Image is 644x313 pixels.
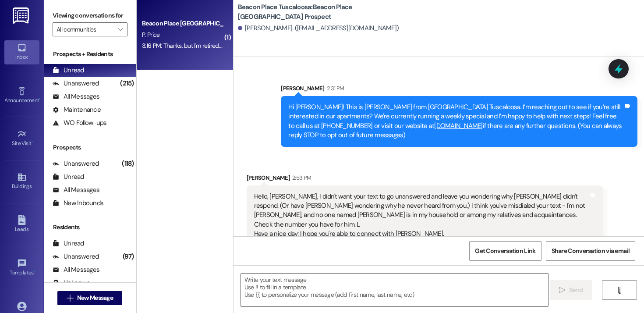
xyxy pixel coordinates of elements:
[53,9,127,22] label: Viewing conversations for
[142,42,577,50] div: 3:16 PM: Thanks, but I'm retired and living in [US_STATE] close to family, with no plans on movin...
[53,239,84,248] div: Unread
[57,22,113,36] input: All communities
[44,50,136,59] div: Prospects + Residents
[4,256,39,280] a: Templates •
[546,241,635,261] button: Share Conversation via email
[475,246,535,256] span: Get Conversation Link
[142,31,159,39] span: P. Price
[77,293,113,302] span: New Message
[53,172,84,181] div: Unread
[118,77,136,90] div: (215)
[559,287,566,294] i: 
[13,7,31,24] img: ResiDesk Logo
[44,223,136,232] div: Residents
[53,278,90,288] div: Unknown
[550,280,592,300] button: Send
[32,139,33,145] span: •
[57,291,122,305] button: New Message
[120,157,136,171] div: (118)
[4,127,39,150] a: Site Visit •
[53,118,106,128] div: WO Follow-ups
[469,241,541,261] button: Get Conversation Link
[53,79,99,88] div: Unanswered
[552,246,630,256] span: Share Conversation via email
[53,92,99,101] div: All Messages
[281,84,637,96] div: [PERSON_NAME]
[4,40,39,64] a: Inbox
[4,213,39,236] a: Leads
[53,66,84,75] div: Unread
[254,192,589,249] div: Hello, [PERSON_NAME], I didn't want your text to go unanswered and leave you wondering why [PERSO...
[118,26,123,33] i: 
[288,103,623,140] div: Hi [PERSON_NAME]! This is [PERSON_NAME] from [GEOGRAPHIC_DATA] Tuscaloosa. I’m reaching out to se...
[53,159,99,168] div: Unanswered
[53,252,99,261] div: Unanswered
[616,287,623,294] i: 
[142,19,223,28] div: Beacon Place [GEOGRAPHIC_DATA] Prospect
[39,96,40,102] span: •
[4,170,39,193] a: Buildings
[290,173,311,182] div: 2:53 PM
[238,3,413,21] b: Beacon Place Tuscaloosa: Beacon Place [GEOGRAPHIC_DATA] Prospect
[238,24,399,33] div: [PERSON_NAME]. ([EMAIL_ADDRESS][DOMAIN_NAME])
[53,199,103,208] div: New Inbounds
[53,265,99,274] div: All Messages
[569,285,583,295] span: Send
[53,105,101,114] div: Maintenance
[44,143,136,152] div: Prospects
[34,268,35,274] span: •
[67,295,73,302] i: 
[53,185,99,195] div: All Messages
[247,173,603,185] div: [PERSON_NAME]
[120,250,136,263] div: (97)
[434,121,482,130] a: [DOMAIN_NAME]
[325,84,344,93] div: 2:31 PM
